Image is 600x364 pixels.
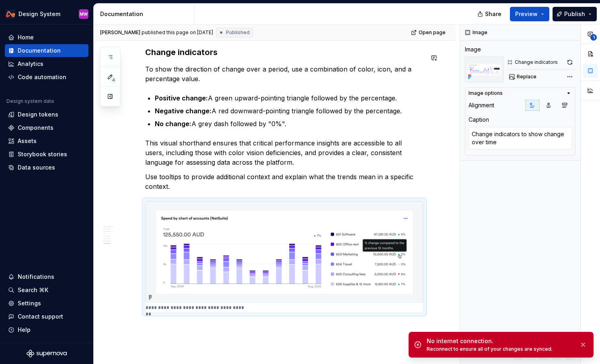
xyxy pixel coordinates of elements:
[6,98,54,104] div: Design system data
[18,137,37,145] div: Assets
[18,164,55,172] div: Data sources
[510,7,549,21] button: Preview
[427,337,573,345] div: No internet connection.
[100,29,140,36] span: [PERSON_NAME]
[145,172,423,191] p: Use tooltips to provide additional context and explain what the trends mean in a specific context.
[5,71,88,84] a: Code automation
[5,161,88,174] a: Data sources
[564,10,585,18] span: Publish
[5,121,88,134] a: Components
[18,313,63,321] div: Contact support
[517,74,536,80] span: Replace
[5,297,88,310] a: Settings
[18,150,67,158] div: Storybook stories
[145,138,423,167] p: This visual shorthand ensures that critical performance insights are accessible to all users, inc...
[515,10,538,18] span: Preview
[18,326,31,334] div: Help
[468,90,572,96] button: Image options
[465,45,481,53] div: Image
[409,27,449,38] a: Open page
[155,119,423,129] p: A grey dash followed by "0%".
[27,350,67,358] svg: Supernova Logo
[155,106,423,116] p: A red downward-pointing triangle followed by the percentage.
[18,124,53,132] div: Components
[18,33,34,41] div: Home
[5,323,88,336] button: Help
[5,108,88,121] a: Design tokens
[18,110,58,119] div: Design tokens
[18,60,43,68] div: Analytics
[155,94,208,102] strong: Positive change:
[18,10,60,18] div: Design System
[18,47,61,55] div: Documentation
[18,299,41,307] div: Settings
[507,71,540,82] button: Replace
[468,90,503,96] div: Image options
[5,57,88,70] a: Analytics
[515,59,558,65] div: Change indicators
[110,77,117,83] span: 4
[155,93,423,103] p: A green upward-pointing triangle followed by the percentage.
[427,346,573,352] div: Reconnect to ensure all of your changes are synced.
[5,44,88,57] a: Documentation
[5,270,88,283] button: Notifications
[485,10,501,18] span: Share
[80,11,88,17] div: MW
[468,127,572,149] textarea: Change indicators to show change over time
[18,286,48,294] div: Search ⌘K
[590,34,597,41] span: 1
[553,7,597,21] button: Publish
[465,57,503,82] img: 13c183f6-605f-425c-b7cc-2fe0638ac5b8.png
[5,31,88,44] a: Home
[6,9,15,19] img: 0733df7c-e17f-4421-95a9-ced236ef1ff0.png
[5,284,88,297] button: Search ⌘K
[5,135,88,147] a: Assets
[155,107,212,115] strong: Negative change:
[5,310,88,323] button: Contact support
[468,101,494,109] div: Alignment
[2,5,92,22] button: Design SystemMW
[145,47,218,57] strong: Change indicators
[100,10,191,18] div: Documentation
[145,64,423,84] p: To show the direction of change over a period, use a combination of color, icon, and a percentage...
[473,7,507,21] button: Share
[142,29,213,36] div: published this page on [DATE]
[146,201,423,303] img: 13c183f6-605f-425c-b7cc-2fe0638ac5b8.png
[419,29,446,36] span: Open page
[468,116,489,124] div: Caption
[155,120,191,128] strong: No change:
[18,73,66,81] div: Code automation
[226,29,250,36] span: Published
[18,273,54,281] div: Notifications
[5,148,88,161] a: Storybook stories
